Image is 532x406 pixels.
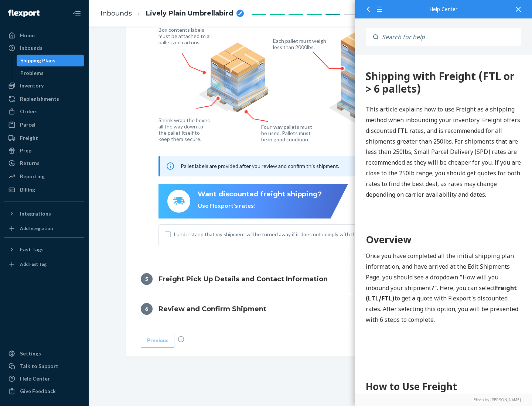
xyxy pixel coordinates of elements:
span: Pallet labels are provided after you review and confirm this shipment. [181,163,339,169]
div: Inventory [20,82,44,89]
a: Problems [17,67,85,79]
a: Returns [4,157,84,169]
button: Give Feedback [4,385,84,397]
div: 6 [141,303,153,315]
input: I understand that my shipment will be turned away if it does not comply with the above guidelines. [165,231,171,237]
div: Shipping Plans [20,57,55,64]
div: Prep [20,147,31,154]
div: Help Center [20,375,50,382]
a: Settings [4,348,84,359]
figcaption: Each pallet must weigh less than 2000lbs. [273,38,328,50]
div: Add Integration [20,225,53,231]
span: Lively Plain Umbrellabird [146,9,233,18]
div: Billing [20,186,35,193]
a: Inbounds [100,9,132,17]
figcaption: Box contents labels must be attached to all palletized cartons. [158,27,214,45]
a: Replenishments [4,93,84,105]
a: Parcel [4,119,84,131]
a: Reporting [4,171,84,182]
a: Talk to Support [4,360,84,372]
div: Settings [20,350,41,357]
div: 5 [141,273,153,285]
a: Billing [4,184,84,196]
h4: Review and Confirm Shipment [158,304,266,314]
div: Help Center [366,7,521,12]
figcaption: Four-way pallets must be used. Pallets must be in good condition. [261,124,313,142]
a: Elevio by [PERSON_NAME] [366,397,521,402]
button: Previous [141,333,174,348]
div: Inbounds [20,44,42,52]
a: Orders [4,106,84,117]
div: Want discounted freight shipping? [198,190,322,199]
img: Flexport logo [8,10,40,17]
a: Prep [4,145,84,156]
div: Freight [20,134,38,142]
a: Home [4,30,84,41]
a: Add Integration [4,223,84,234]
button: 6Review and Confirm Shipment [126,294,495,324]
ol: breadcrumbs [95,3,250,24]
div: Fast Tags [20,246,44,253]
div: Parcel [20,121,35,128]
h4: Freight Pick Up Details and Contact Information [158,274,328,284]
button: 5Freight Pick Up Details and Contact Information [126,264,495,294]
a: Freight [4,132,84,144]
div: Integrations [20,210,51,217]
a: Help Center [4,373,84,385]
input: Search [378,28,521,46]
p: Once you have completed all the initial shipping plan information, and have arrived at the Edit S... [11,195,166,270]
span: I understand that my shipment will be turned away if it does not comply with the above guidelines. [174,231,457,238]
button: Close Navigation [69,6,84,21]
div: Home [20,32,35,39]
a: Inventory [4,80,84,92]
div: 360 Shipping with Freight (FTL or > 6 pallets) [11,15,166,39]
div: Give Feedback [20,388,56,395]
div: Add Fast Tag [20,261,47,267]
a: Add Fast Tag [4,258,84,270]
div: Replenishments [20,95,59,103]
p: This article explains how to use Freight as a shipping method when inbounding your inventory. Fre... [11,49,166,144]
div: Reporting [20,173,45,180]
h1: How to Use Freight [11,324,166,338]
a: Shipping Plans [17,55,85,66]
button: Fast Tags [4,244,84,255]
div: Talk to Support [20,362,58,370]
a: Inbounds [4,42,84,54]
h1: Overview [11,177,166,192]
figcaption: Shrink wrap the boxes all the way down to the pallet itself to keep them secure. [158,117,211,142]
div: Orders [20,108,38,115]
button: Integrations [4,208,84,220]
h2: Step 1: Boxes and Labels [11,346,166,359]
div: Returns [20,159,40,167]
div: Problems [20,69,44,77]
div: Use Flexport's rates! [198,202,322,210]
